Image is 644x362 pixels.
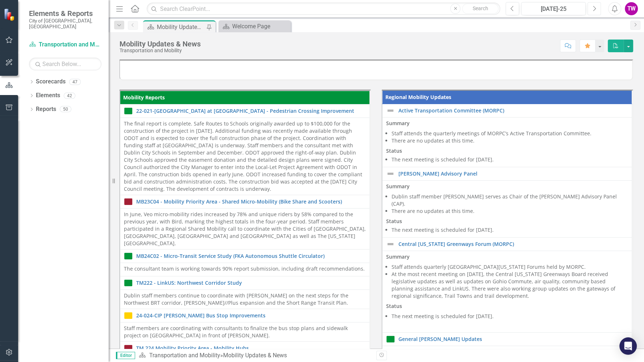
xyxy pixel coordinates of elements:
[124,120,366,193] p: The final report is complete. Safe Routes to Schools originally awarded up to $100,000 for the co...
[29,41,101,49] a: Transportation and Mobility
[232,22,289,31] div: Welcome Page
[136,345,366,351] a: TM 224 Mobility Priority Area - Mobility Hubs
[398,108,628,113] a: Active Transportation Committee (MORPC)
[392,263,628,271] li: Staff attends quarterly [GEOGRAPHIC_DATA][US_STATE] Forums held by MORPC.
[124,107,133,115] img: On Target
[120,250,370,263] td: Double-Click to Edit Right Click for Context Menu
[116,352,135,359] span: Editor
[29,9,101,18] span: Elements & Reports
[392,137,628,144] li: There are no updates at this time.
[386,218,402,225] strong: Status
[124,311,133,320] img: Near Target
[64,92,75,99] div: 42
[120,276,370,290] td: Double-Click to Edit Right Click for Context Menu
[29,18,101,30] small: City of [GEOGRAPHIC_DATA], [GEOGRAPHIC_DATA]
[139,351,371,360] div: »
[386,183,410,190] strong: Summary
[524,5,583,13] div: [DATE]-25
[36,78,66,86] a: Scorecards
[382,251,632,333] td: Double-Click to Edit
[120,195,370,209] td: Double-Click to Edit Right Click for Context Menu
[398,336,628,342] a: General [PERSON_NAME] Updates
[124,265,366,272] p: The consultant team is working towards 90% report submission, including draft recommendations.
[386,335,395,344] img: On Target
[29,58,101,70] input: Search Below...
[120,309,370,322] td: Double-Click to Edit Right Click for Context Menu
[473,5,488,11] span: Search
[392,313,628,320] li: The next meeting is scheduled for [DATE].
[124,211,366,247] p: In June, Veo micro-mobility rides increased by 78% and unique riders by 58% compared to the previ...
[4,8,17,21] img: ClearPoint Strategy
[386,106,395,115] img: Not Defined
[36,105,56,114] a: Reports
[60,106,71,112] div: 50
[120,40,201,48] div: Mobility Updates & News
[136,199,366,204] a: MB23C04 - Mobility Priority Area - Shared Micro-Mobility (Bike Share and Scooters)
[382,118,632,167] td: Double-Click to Edit
[392,130,628,137] li: Staff attends the quarterly meetings of MORPC’s Active Transportation Committee.
[149,352,220,359] a: Transportation and Mobility
[120,118,370,195] td: Double-Click to Edit
[386,303,402,309] strong: Status
[120,342,370,355] td: Double-Click to Edit Right Click for Context Menu
[398,171,628,176] a: [PERSON_NAME] Advisory Panel
[386,240,395,248] img: Not Defined
[120,263,370,276] td: Double-Click to Edit
[157,22,205,32] div: Mobility Updates & News
[382,238,632,251] td: Double-Click to Edit Right Click for Context Menu
[625,2,638,15] button: TW
[124,252,133,260] img: On Target
[398,241,628,247] a: Central [US_STATE] Greenways Forum (MORPC)
[386,348,410,355] strong: Summary
[124,325,366,339] p: Staff members are coordinating with consultants to finalize the bus stop plans and sidewalk proje...
[386,169,395,178] img: Not Defined
[147,3,500,15] input: Search ClearPoint...
[124,197,133,206] img: Off Target
[136,108,366,114] a: 22-021-[GEOGRAPHIC_DATA] at [GEOGRAPHIC_DATA] - Pedestrian Crossing Improvement
[220,22,289,31] a: Welcome Page
[223,352,287,359] div: Mobility Updates & News
[386,147,402,154] strong: Status
[382,181,632,238] td: Double-Click to Edit
[124,344,133,353] img: Off Target
[382,104,632,118] td: Double-Click to Edit Right Click for Context Menu
[136,253,366,259] a: MB24C02 - Micro-Transit Service Study (FKA Autonomous Shuttle Circulator)
[386,120,410,127] strong: Summary
[382,333,632,346] td: Double-Click to Edit Right Click for Context Menu
[120,48,201,53] div: Transportation and Mobility
[392,156,628,163] li: The next meeting is scheduled for [DATE].
[136,313,366,318] a: 24-024-CIP [PERSON_NAME] Bus Stop Improvements
[36,91,60,100] a: Elements
[462,4,498,14] button: Search
[120,209,370,250] td: Double-Click to Edit
[521,2,586,15] button: [DATE]-25
[120,104,370,118] td: Double-Click to Edit Right Click for Context Menu
[619,337,637,355] div: Open Intercom Messenger
[392,207,628,215] li: There are no updates at this time.
[124,292,366,307] p: Dublin staff members continue to coordinate with [PERSON_NAME] on the next steps for the Northwes...
[392,271,628,300] li: At the most recent meeting on [DATE], the Central [US_STATE] Greenways Board received legislative...
[382,167,632,181] td: Double-Click to Edit Right Click for Context Menu
[136,280,366,285] a: TM222 - LinkUS: Northwest Corridor Study
[120,290,370,309] td: Double-Click to Edit
[124,279,133,287] img: On Target
[392,193,628,207] li: Dublin staff member [PERSON_NAME] serves as Chair of the [PERSON_NAME] Advisory Panel (CAP).
[120,322,370,342] td: Double-Click to Edit
[392,226,628,234] li: The next meeting is scheduled for [DATE].
[69,79,81,85] div: 47
[386,253,410,260] strong: Summary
